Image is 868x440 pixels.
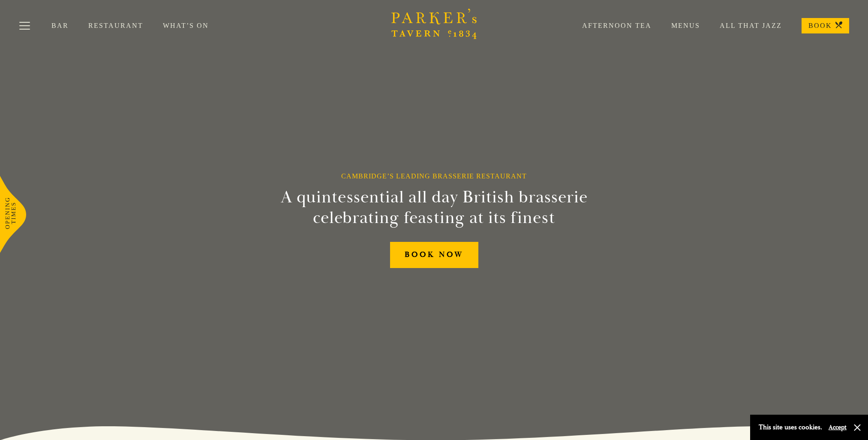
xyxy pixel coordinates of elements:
[829,423,847,431] button: Accept
[341,172,527,180] h1: Cambridge’s Leading Brasserie Restaurant
[239,187,630,228] h2: A quintessential all day British brasserie celebrating feasting at its finest
[759,421,822,434] p: This site uses cookies.
[853,423,862,432] button: Close and accept
[390,242,478,268] a: BOOK NOW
